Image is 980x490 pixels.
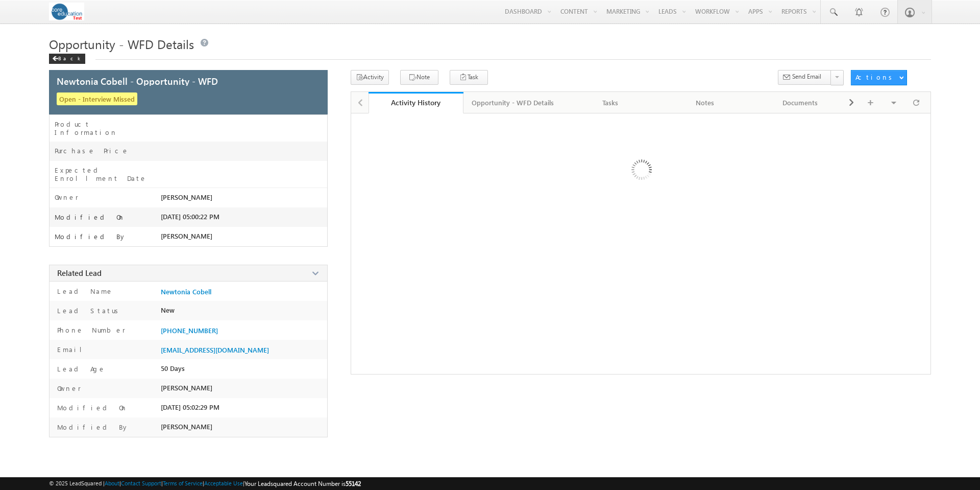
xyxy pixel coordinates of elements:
[161,326,218,335] a: [PHONE_NUMBER]
[55,166,161,182] label: Expected Enrollment Date
[161,213,219,221] span: [DATE] 05:00:22 PM
[55,384,81,393] label: Owner
[161,423,212,431] span: [PERSON_NAME]
[666,97,744,109] div: Notes
[49,3,84,20] img: Custom Logo
[450,70,488,85] button: Task
[121,480,161,486] a: Contact Support
[49,36,194,52] span: Opportunity - WFD Details
[855,73,896,82] div: Actions
[244,480,361,487] span: Your Leadsquared Account Number is
[346,480,361,487] span: 55142
[161,232,212,240] span: [PERSON_NAME]
[369,92,463,113] a: Activity History
[161,306,175,314] span: New
[55,193,79,201] label: Owner
[55,403,128,412] label: Modified On
[49,54,85,64] div: Back
[161,346,269,354] span: [EMAIL_ADDRESS][DOMAIN_NAME]
[851,70,907,85] button: Actions
[55,213,125,221] label: Modified On
[55,120,161,136] label: Product Information
[761,97,839,109] div: Documents
[57,77,218,86] span: Newtonia Cobell - Opportunity - WFD
[472,97,554,109] div: Opportunity - WFD Details
[57,268,102,278] span: Related Lead
[161,364,185,372] span: 50 Days
[55,364,106,374] label: Lead Age
[351,70,389,85] button: Activity
[57,92,137,105] span: Open - Interview Missed
[658,92,753,113] a: Notes
[161,403,219,411] span: [DATE] 05:02:29 PM
[55,325,126,335] label: Phone Number
[55,232,127,241] label: Modified By
[55,345,90,354] label: Email
[376,98,456,107] div: Activity History
[588,119,694,224] img: Loading ...
[161,288,211,296] a: Newtonia Cobell
[161,384,212,392] span: [PERSON_NAME]
[161,193,212,201] span: [PERSON_NAME]
[753,92,848,113] a: Documents
[778,70,831,85] button: Send Email
[571,97,649,109] div: Tasks
[55,306,122,315] label: Lead Status
[463,92,563,113] a: Opportunity - WFD Details
[204,480,243,486] a: Acceptable Use
[163,480,203,486] a: Terms of Service
[792,72,821,81] span: Send Email
[105,480,119,486] a: About
[49,479,361,488] span: © 2025 LeadSquared | | | | |
[563,92,658,113] a: Tasks
[55,287,113,296] label: Lead Name
[55,423,129,432] label: Modified By
[55,147,129,155] label: Purchase Price
[400,70,438,85] button: Note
